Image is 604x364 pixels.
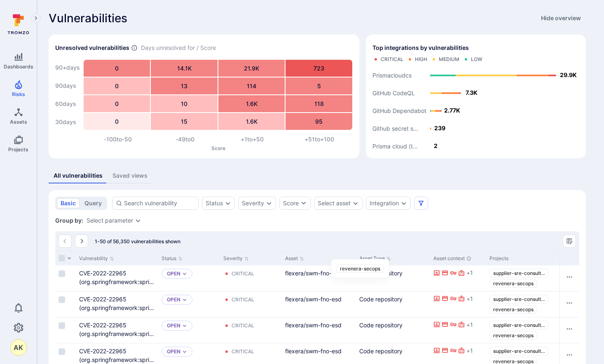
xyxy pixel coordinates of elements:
[359,295,427,303] div: Code repository
[55,265,76,291] div: Cell for selection
[8,146,28,153] span: Projects
[286,135,353,143] div: +51 to +100
[158,265,220,291] div: Cell for Status
[466,256,471,261] div: Automatically discovered context associated with the asset
[131,44,138,52] span: Number of vulnerabilities in status ‘Open’ ‘Triaged’ and ‘In process’ divided by score and scanne...
[372,44,469,52] span: Top integrations by vulnerabilities
[493,332,534,338] span: revenera-secops
[493,306,534,312] span: revenera-secops
[218,60,285,77] div: 21.9K
[76,317,158,343] div: Cell for Vulnerability
[439,56,459,63] div: Medium
[430,317,486,343] div: Cell for Asset context
[76,265,158,291] div: Cell for Vulnerability
[266,200,272,207] button: Expand dropdown
[49,12,127,25] span: Vulnerabilities
[135,217,141,224] button: Expand dropdown
[486,291,597,317] div: Cell for Projects
[151,60,217,77] div: 14.1K
[95,238,180,244] span: 1-50 of 56,350 vulnerabilities shown
[400,200,407,207] button: Expand dropdown
[158,291,220,317] div: Cell for Status
[563,348,576,362] button: Row actions menu
[359,347,427,355] div: Code repository
[242,200,264,207] div: Severity
[81,198,105,208] button: query
[466,269,473,277] span: + 1
[84,145,353,151] p: Score
[359,321,427,329] div: Code repository
[12,91,25,97] span: Risks
[223,255,249,262] button: Sort by Severity
[489,295,549,303] a: supplier-sre-consultants
[59,322,65,329] span: Select row
[372,66,582,152] svg: Top integrations by vulnerabilities bar
[220,291,282,317] div: Cell for Severity
[33,15,39,22] i: Expand navigation menu
[4,63,33,70] span: Dashboards
[563,235,576,248] button: Manage columns
[232,270,254,277] div: Critical
[59,235,72,248] button: Go to the previous page
[31,13,41,23] button: Expand navigation menu
[167,348,180,355] p: Open
[79,270,154,294] a: CVE-2022-22965 (org.springframework:spring-web)
[55,44,129,52] h2: Unresolved vulnerabilities
[286,60,352,77] div: 723
[167,322,180,329] p: Open
[489,347,549,355] a: supplier-sre-consultants
[433,255,483,262] div: Asset context
[286,113,352,130] div: 95
[486,317,597,343] div: Cell for Projects
[286,95,352,112] div: 118
[430,291,486,317] div: Cell for Asset context
[359,269,427,277] div: Code repository
[466,321,473,329] span: + 1
[232,348,254,355] div: Critical
[563,322,576,336] button: Row actions menu
[76,291,158,317] div: Cell for Vulnerability
[493,348,545,354] span: supplier-sre-consult …
[75,235,88,248] button: Go to the next page
[489,321,549,329] a: supplier-sre-consultants
[381,56,403,63] div: Critical
[356,317,430,343] div: Cell for Asset Type
[340,265,380,272] span: revenera-secops
[285,348,342,355] a: flexera/swm-fno-esd
[55,291,76,317] div: Cell for selection
[372,125,418,132] text: Github secret s...
[57,198,80,208] button: basic
[79,296,154,320] a: CVE-2022-22965 (org.springframework:spring-web)
[560,291,579,317] div: Cell for
[282,291,356,317] div: Cell for Asset
[59,296,65,303] span: Select row
[218,135,286,143] div: +1 to +50
[493,322,545,328] span: supplier-sre-consult …
[486,265,597,291] div: Cell for Projects
[563,270,576,284] button: Row actions menu
[563,296,576,310] button: Row actions menu
[493,270,545,276] span: supplier-sre-consult …
[84,135,151,143] div: -100 to -50
[372,107,426,114] text: GitHub Dependabot
[218,77,285,94] div: 114
[434,124,445,132] text: 239
[151,113,217,130] div: 15
[285,270,342,277] a: flexera/swm-fno-esd
[55,96,80,112] div: 60 days
[182,349,187,354] button: Expand dropdown
[434,142,438,149] text: 2
[55,317,76,343] div: Cell for selection
[84,113,150,130] div: 0
[372,143,418,150] text: Prisma cloud (t...
[55,77,80,94] div: 90 days
[232,296,254,303] div: Critical
[59,348,65,355] span: Select row
[206,200,223,207] div: Status
[430,265,486,291] div: Cell for Asset context
[283,199,299,207] div: Score
[220,265,282,291] div: Cell for Severity
[112,171,147,180] div: Saved views
[87,217,133,224] div: Select parameter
